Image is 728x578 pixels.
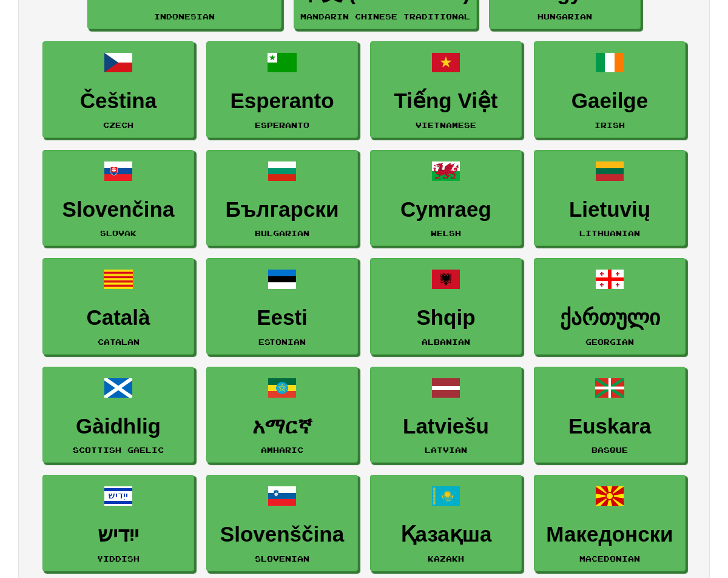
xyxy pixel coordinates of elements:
a: ქართულიGeorgian [534,258,686,355]
small: Bulgarian [255,229,309,237]
a: ייִדישYiddish [42,475,194,571]
small: Macedonian [579,554,640,563]
small: Esperanto [255,121,309,129]
h3: Čeština [49,89,187,113]
a: БългарскиBulgarian [206,150,358,246]
h3: አማርኛ [213,415,351,438]
small: Lithuanian [579,229,640,237]
h3: Esperanto [213,89,351,113]
small: Slovak [100,229,136,237]
a: LatviešuLatvian [370,367,522,463]
small: Catalan [98,338,140,346]
small: Czech [103,121,133,129]
small: Vietnamese [416,121,476,129]
a: ShqipAlbanian [370,258,522,355]
a: EestiEstonian [206,258,358,355]
small: Slovenian [255,554,309,563]
h3: Català [49,306,187,330]
h3: Gaeilge [541,89,679,113]
h3: Slovenščina [213,523,351,546]
a: EsperantoEsperanto [206,41,358,138]
small: Yiddish [97,554,140,563]
h3: Қазақша [377,523,515,546]
h3: Български [213,198,351,222]
small: Georgian [585,338,634,346]
small: Kazakh [428,554,464,563]
h3: Eesti [213,306,351,330]
h3: Euskara [541,415,679,438]
small: Estonian [258,338,306,346]
h3: Gàidhlig [49,415,187,438]
a: Tiếng ViệtVietnamese [370,41,522,138]
a: GàidhligScottish Gaelic [42,367,194,463]
small: Indonesian [154,12,215,21]
small: Mandarin Chinese Traditional [300,12,470,21]
a: SlovenščinaSlovenian [206,475,358,571]
h3: Македонски [541,523,679,546]
small: Welsh [431,229,461,237]
a: ҚазақшаKazakh [370,475,522,571]
small: Latvian [425,446,467,454]
h3: Slovenčina [49,198,187,222]
a: МакедонскиMacedonian [534,475,686,571]
small: Amharic [261,446,303,454]
a: CymraegWelsh [370,150,522,246]
h3: Tiếng Việt [377,89,515,113]
a: CatalàCatalan [42,258,194,355]
h3: Cymraeg [377,198,515,222]
small: Irish [595,121,625,129]
a: አማርኛAmharic [206,367,358,463]
h3: Lietuvių [541,198,679,222]
small: Scottish Gaelic [73,446,164,454]
small: Hungarian [538,12,592,21]
a: LietuviųLithuanian [534,150,686,246]
small: Albanian [422,338,470,346]
a: ČeštinaCzech [42,41,194,138]
h3: ייִדיש [49,523,187,546]
h3: Latviešu [377,415,515,438]
small: Basque [591,446,628,454]
h3: ქართული [541,306,679,330]
a: EuskaraBasque [534,367,686,463]
h3: Shqip [377,306,515,330]
a: SlovenčinaSlovak [42,150,194,246]
a: GaeilgeIrish [534,41,686,138]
